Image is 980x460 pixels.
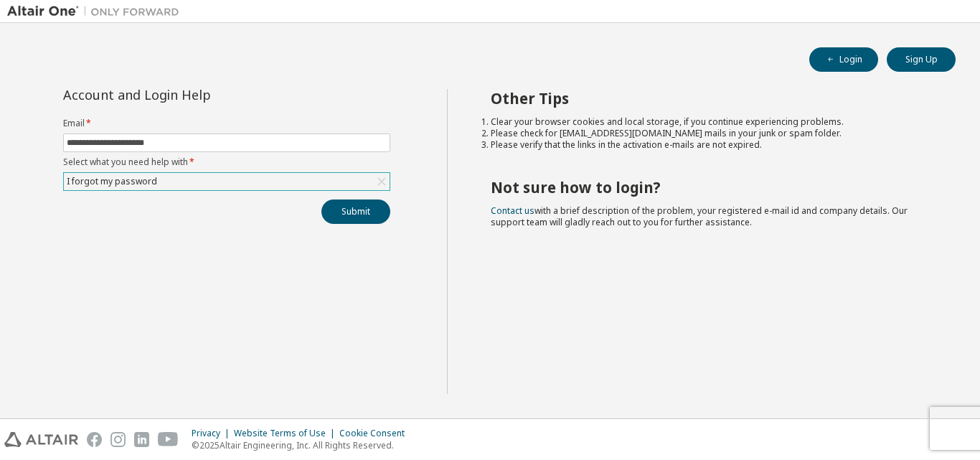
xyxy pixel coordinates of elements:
label: Select what you need help with [63,156,390,168]
img: altair_logo.svg [4,432,78,447]
h2: Other Tips [491,89,930,108]
p: © 2025 Altair Engineering, Inc. All Rights Reserved. [192,439,413,451]
div: Website Terms of Use [234,428,339,439]
button: Login [809,47,878,72]
img: Altair One [7,4,187,19]
div: I forgot my password [65,174,159,189]
div: Privacy [192,428,234,439]
li: Please check for [EMAIL_ADDRESS][DOMAIN_NAME] mails in your junk or spam folder. [491,128,930,139]
li: Please verify that the links in the activation e-mails are not expired. [491,139,930,151]
span: with a brief description of the problem, your registered e-mail id and company details. Our suppo... [491,205,908,228]
h2: Not sure how to login? [491,178,930,197]
img: facebook.svg [87,432,102,447]
li: Clear your browser cookies and local storage, if you continue experiencing problems. [491,116,930,128]
label: Email [63,118,390,129]
div: Cookie Consent [339,428,413,439]
img: instagram.svg [110,432,126,447]
a: Contact us [491,205,534,217]
div: I forgot my password [64,173,390,190]
img: youtube.svg [158,432,179,447]
button: Submit [321,200,390,224]
img: linkedin.svg [134,432,149,447]
button: Sign Up [887,47,956,72]
div: Account and Login Help [63,89,325,100]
